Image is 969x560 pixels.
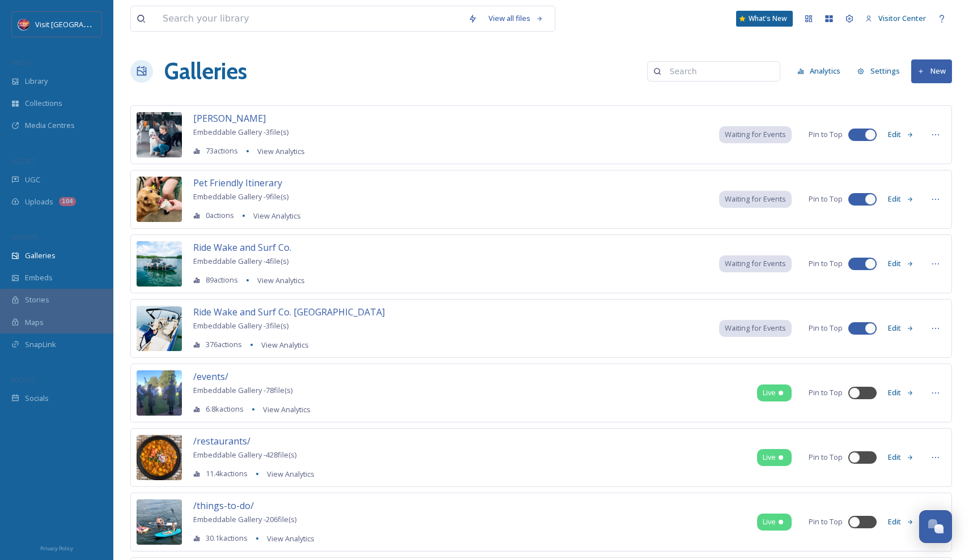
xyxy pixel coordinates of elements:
span: Pin to Top [809,516,843,527]
span: Galleries [25,250,56,261]
span: COLLECT [11,157,36,165]
span: Pin to Top [809,129,843,140]
span: /restaurants/ [193,435,250,447]
span: 6.8k actions [206,404,244,414]
span: WIDGETS [11,233,37,241]
a: View Analytics [261,467,314,481]
span: View Analytics [263,404,311,414]
span: View Analytics [257,275,305,285]
span: View Analytics [257,146,305,156]
span: Library [25,76,48,87]
span: MEDIA [11,58,31,67]
button: Analytics [792,60,847,82]
span: Waiting for Events [725,323,786,334]
span: Stories [25,294,49,305]
button: Edit [882,511,920,533]
span: Live [763,387,776,398]
img: b411d622-002a-4160-a29a-96f8ce92aa49.jpg [137,306,182,351]
span: SOCIALS [11,375,34,384]
span: View Analytics [267,533,314,544]
span: Media Centres [25,120,75,131]
input: Search [664,60,774,83]
span: Pin to Top [809,258,843,269]
a: Visitor Center [860,7,932,29]
img: d7723eab-6050-4185-b59a-9984fc4e04a4.jpg [137,177,182,222]
span: Uploads [25,196,53,207]
a: View all files [483,7,549,29]
span: Visitor Center [878,13,926,23]
span: Embeddable Gallery - 3 file(s) [193,127,288,137]
span: 73 actions [206,146,238,156]
span: Socials [25,393,49,404]
span: Visit [GEOGRAPHIC_DATA][PERSON_NAME] [35,19,179,29]
span: Pin to Top [809,323,843,334]
a: View Analytics [257,403,311,416]
button: New [911,59,952,83]
img: fce98962-0bf7-4db0-bf68-5f125cca0428.jpg [137,499,182,545]
a: What's New [736,11,793,27]
span: Maps [25,317,44,328]
span: Waiting for Events [725,129,786,140]
button: Edit [882,123,920,146]
span: Embeddable Gallery - 4 file(s) [193,256,288,266]
a: Settings [852,60,911,82]
span: Waiting for Events [725,258,786,269]
img: Logo%20Image.png [18,19,29,30]
img: 79d7c981-cb9b-4cc1-b675-48fb1182ec95.jpg [137,370,182,416]
span: View Analytics [267,469,314,479]
button: Edit [882,317,920,339]
a: View Analytics [252,144,305,158]
span: Embeddable Gallery - 206 file(s) [193,514,296,524]
span: Embeddable Gallery - 9 file(s) [193,191,288,202]
span: 11.4k actions [206,468,248,479]
span: Pin to Top [809,194,843,204]
span: Live [763,516,776,527]
span: View Analytics [253,211,301,221]
span: Ride Wake and Surf Co. [193,241,291,254]
a: View Analytics [261,532,314,545]
img: cce39496-4edc-43c3-afc2-794cefa3799a.jpg [137,435,182,480]
span: Pet Friendly Itinerary [193,177,282,189]
button: Edit [882,382,920,404]
span: Embeds [25,272,53,283]
span: /things-to-do/ [193,499,254,512]
button: Edit [882,446,920,468]
span: 376 actions [206,339,242,350]
span: Embeddable Gallery - 78 file(s) [193,385,292,395]
span: Embeddable Gallery - 428 file(s) [193,450,296,460]
input: Search your library [157,6,462,31]
span: View Analytics [261,340,309,350]
a: Galleries [164,54,247,88]
span: /events/ [193,370,228,383]
a: Privacy Policy [40,541,73,554]
a: Analytics [792,60,852,82]
img: 564d2d19-0b60-43cf-9d38-da92f50cdcf3.jpg [137,241,182,287]
span: 0 actions [206,210,234,221]
span: SnapLink [25,339,56,350]
a: View Analytics [248,209,301,223]
button: Settings [852,60,906,82]
button: Edit [882,188,920,210]
a: View Analytics [252,273,305,287]
span: Embeddable Gallery - 3 file(s) [193,320,288,331]
span: UGC [25,174,40,185]
button: Edit [882,253,920,275]
span: Pin to Top [809,452,843,463]
span: Collections [25,98,62,109]
span: Ride Wake and Surf Co. [GEOGRAPHIC_DATA] [193,306,385,318]
div: 104 [59,197,76,206]
span: Live [763,452,776,463]
span: [PERSON_NAME] [193,112,266,125]
span: 30.1k actions [206,533,248,544]
span: Waiting for Events [725,194,786,204]
span: Pin to Top [809,387,843,398]
span: Privacy Policy [40,545,73,552]
img: c006ec6f-8751-4a84-a753-263f8fb23641.jpg [137,112,182,157]
a: View Analytics [256,338,309,352]
span: 89 actions [206,275,238,285]
button: Open Chat [919,510,952,543]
